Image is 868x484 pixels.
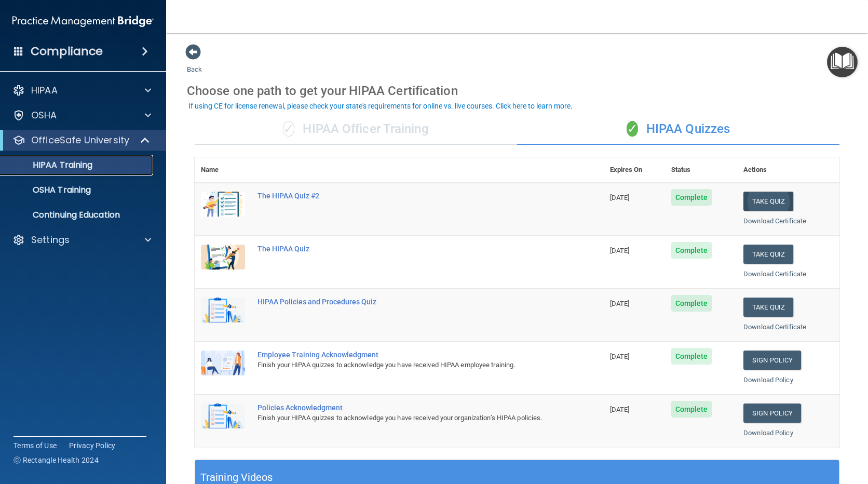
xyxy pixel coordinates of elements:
[671,295,712,312] span: Complete
[31,234,70,246] p: Settings
[257,298,552,306] div: HIPAA Policies and Procedures Quiz
[31,134,129,146] p: OfficeSafe University
[12,109,151,122] a: OSHA
[604,157,665,183] th: Expires On
[257,351,552,359] div: Employee Training Acknowledgment
[743,192,793,211] button: Take Quiz
[257,245,552,253] div: The HIPAA Quiz
[12,84,151,97] a: HIPAA
[188,102,573,110] div: If using CE for license renewal, please check your state's requirements for online vs. live cours...
[627,121,638,137] span: ✓
[743,351,801,370] a: Sign Policy
[31,44,103,59] h4: Compliance
[257,192,552,200] div: The HIPAA Quiz #2
[743,429,793,437] a: Download Policy
[743,323,806,331] a: Download Certificate
[257,404,552,412] div: Policies Acknowledgment
[69,440,116,451] a: Privacy Policy
[827,47,858,77] button: Open Resource Center
[257,412,552,424] div: Finish your HIPAA quizzes to acknowledge you have received your organization’s HIPAA policies.
[283,121,294,137] span: ✓
[7,185,91,195] p: OSHA Training
[671,242,712,259] span: Complete
[743,245,793,264] button: Take Quiz
[13,440,57,451] a: Terms of Use
[737,157,839,183] th: Actions
[665,157,738,183] th: Status
[7,210,148,220] p: Continuing Education
[671,348,712,365] span: Complete
[743,270,806,278] a: Download Certificate
[187,53,202,73] a: Back
[743,217,806,225] a: Download Certificate
[743,298,793,317] button: Take Quiz
[12,11,154,32] img: PMB logo
[610,300,630,307] span: [DATE]
[671,189,712,206] span: Complete
[257,359,552,371] div: Finish your HIPAA quizzes to acknowledge you have received HIPAA employee training.
[743,404,801,423] a: Sign Policy
[671,401,712,418] span: Complete
[7,160,92,170] p: HIPAA Training
[195,157,251,183] th: Name
[610,247,630,254] span: [DATE]
[517,114,839,145] div: HIPAA Quizzes
[610,353,630,360] span: [DATE]
[195,114,517,145] div: HIPAA Officer Training
[187,76,847,106] div: Choose one path to get your HIPAA Certification
[610,194,630,201] span: [DATE]
[12,234,151,246] a: Settings
[12,134,151,146] a: OfficeSafe University
[187,101,574,111] button: If using CE for license renewal, please check your state's requirements for online vs. live cours...
[13,455,99,465] span: Ⓒ Rectangle Health 2024
[743,376,793,384] a: Download Policy
[610,406,630,413] span: [DATE]
[31,109,57,122] p: OSHA
[31,84,58,97] p: HIPAA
